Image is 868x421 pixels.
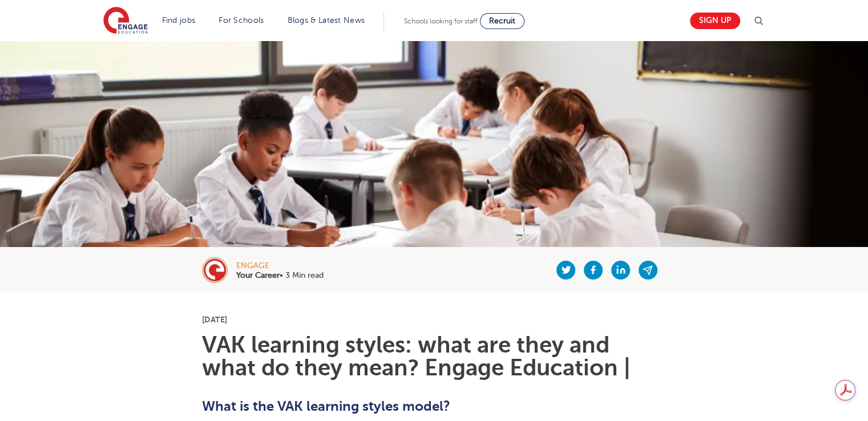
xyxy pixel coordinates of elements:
[404,17,478,25] span: Schools looking for staff
[202,334,666,379] h1: VAK learning styles: what are they and what do they mean? Engage Education |
[103,7,148,35] img: Engage Education
[162,16,196,25] a: Find jobs
[489,17,515,25] span: Recruit
[236,271,280,280] b: Your Career
[236,262,324,270] div: engage
[480,13,524,29] a: Recruit
[219,16,264,25] a: For Schools
[202,398,450,414] b: What is the VAK learning styles model?
[236,272,324,280] p: • 3 Min read
[288,16,365,25] a: Blogs & Latest News
[202,315,666,323] p: [DATE]
[690,13,740,29] a: Sign up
